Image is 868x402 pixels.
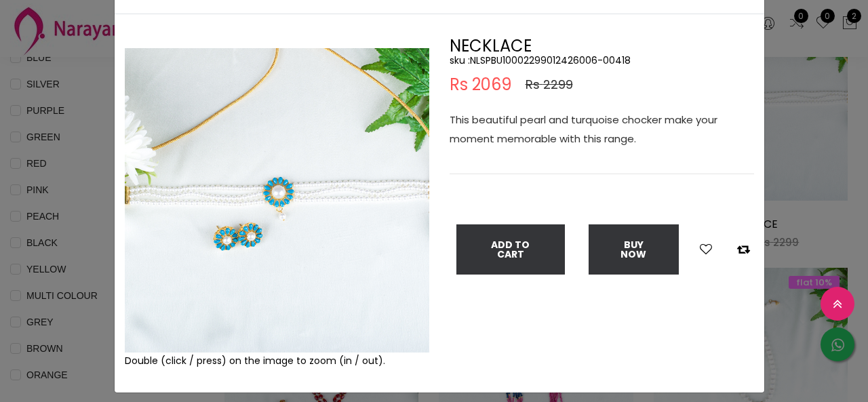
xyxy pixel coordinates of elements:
[125,48,429,353] img: Example
[450,54,754,66] h5: sku : NLSPBU10002299012426006-00418
[450,77,512,93] span: Rs 2069
[125,353,429,369] div: Double (click / press) on the image to zoom (in / out).
[696,241,716,258] button: Add to wishlist
[450,38,754,54] h2: NECKLACE
[450,110,754,148] p: This beautiful pearl and turquoise chocker make your moment memorable with this range.
[589,224,679,275] button: Buy Now
[733,241,754,258] button: Add to compare
[456,224,565,275] button: Add To Cart
[526,77,573,93] span: Rs 2299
